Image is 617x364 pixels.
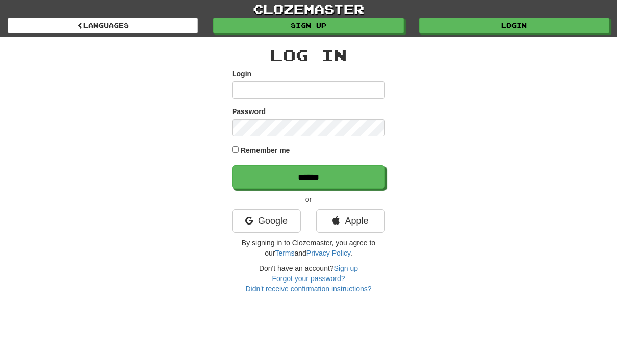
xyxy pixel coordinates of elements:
h2: Log In [232,47,385,64]
a: Sign up [334,264,358,272]
label: Remember me [241,145,290,155]
a: Terms [275,249,294,257]
a: Languages [8,18,198,33]
p: By signing in to Clozemaster, you agree to our and . [232,238,385,258]
a: Forgot your password? [272,274,345,283]
div: Don't have an account? [232,263,385,294]
a: Google [232,209,301,233]
a: Privacy Policy [306,249,350,257]
label: Password [232,106,266,117]
a: Sign up [213,18,403,33]
label: Login [232,69,251,79]
a: Apple [316,209,385,233]
a: Didn't receive confirmation instructions? [245,285,371,293]
p: or [232,194,385,204]
a: Login [419,18,609,33]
